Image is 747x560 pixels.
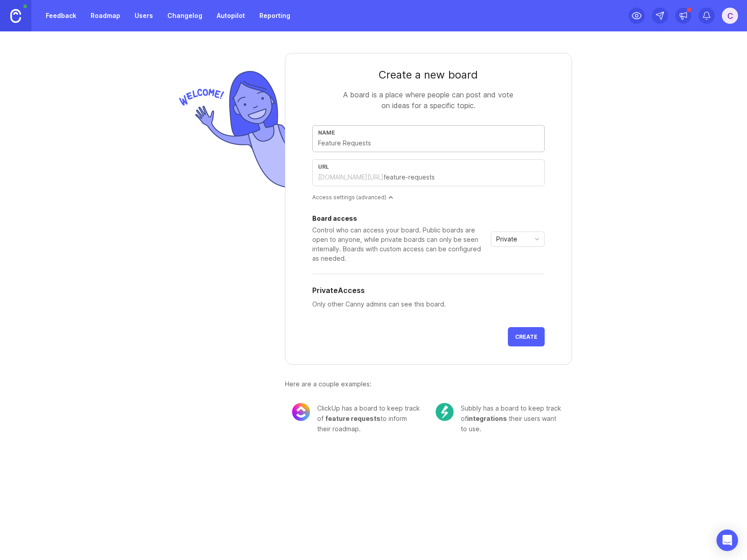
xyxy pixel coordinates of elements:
input: Feature Requests [318,138,539,148]
a: Users [129,8,158,24]
div: ClickUp has a board to keep track of to inform their roadmap. [317,403,421,434]
a: Roadmap [85,8,126,24]
a: Autopilot [211,8,250,24]
span: integrations [467,415,507,422]
div: Create a new board [312,68,545,82]
div: toggle menu [491,232,545,247]
span: Create [515,333,537,340]
img: 8cacae02fdad0b0645cb845173069bf5.png [292,403,310,421]
span: feature requests [325,415,380,422]
div: Board access [312,215,487,222]
a: Reporting [254,8,296,24]
div: Name [318,129,539,136]
input: feature-requests [384,172,539,182]
svg: toggle icon [530,236,544,243]
div: Access settings (advanced) [312,193,545,201]
span: Private [496,234,517,244]
a: Feedback [40,8,82,24]
img: Canny Home [10,9,21,23]
img: c104e91677ce72f6b937eb7b5afb1e94.png [436,403,454,421]
img: welcome-img-178bf9fb836d0a1529256ffe415d7085.png [175,67,285,192]
div: A board is a place where people can post and vote on ideas for a specific topic. [339,89,518,111]
button: Create [508,327,545,346]
a: Changelog [162,8,208,24]
div: [DOMAIN_NAME][URL] [318,173,384,182]
div: Control who can access your board. Public boards are open to anyone, while private boards can onl... [312,225,487,263]
div: Here are a couple examples: [285,379,572,389]
div: Open Intercom Messenger [716,529,738,551]
div: url [318,163,539,170]
button: C [722,8,738,24]
p: Only other Canny admins can see this board. [312,299,545,309]
div: Subbly has a board to keep track of their users want to use. [461,403,565,434]
h5: Private Access [312,285,365,296]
